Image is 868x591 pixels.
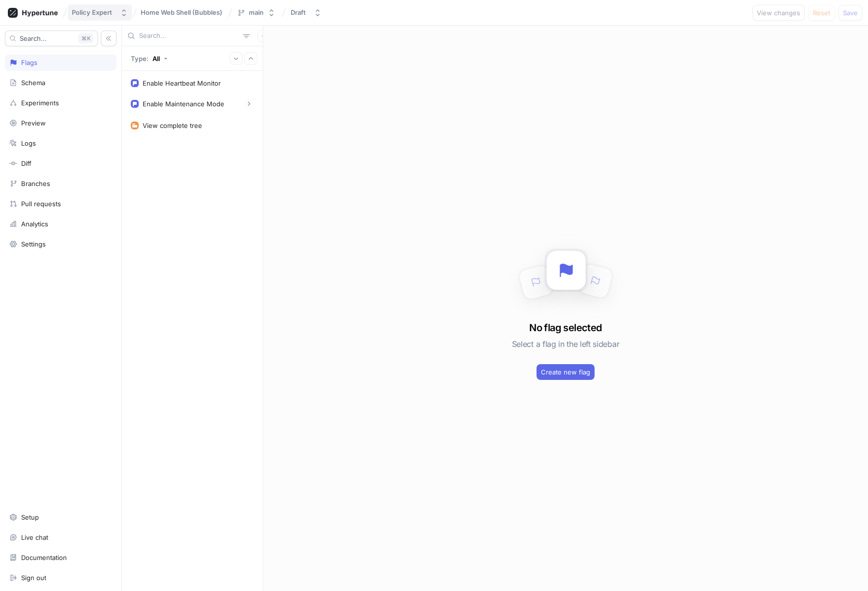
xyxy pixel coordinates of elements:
button: Search...K [5,31,98,46]
button: main [233,4,279,21]
button: Collapse all [244,52,257,65]
div: View complete tree [143,122,202,129]
div: Settings [21,240,46,248]
button: Draft [287,4,326,21]
div: Schema [21,79,45,87]
h3: No flag selected [529,320,601,335]
div: Draft [291,8,306,17]
span: Search... [20,35,47,41]
div: Diff [21,159,31,167]
div: Documentation [21,554,67,561]
div: All [152,55,160,62]
span: Home Web Shell (Bubbles) [141,9,222,16]
a: Documentation [5,549,117,566]
input: Search... [139,31,239,41]
div: Setup [21,513,39,521]
span: View changes [757,10,800,16]
div: Analytics [21,220,48,228]
div: Branches [21,180,50,187]
span: Create new flag [541,369,590,375]
div: main [249,8,264,17]
p: Type: [131,55,149,62]
div: Preview [21,119,46,127]
div: Flags [21,59,37,66]
div: Enable Heartbeat Monitor [143,79,221,87]
button: Type: All [127,50,171,67]
div: K [78,33,93,43]
button: Policy Expert [68,4,132,21]
button: View changes [752,5,805,21]
span: Save [843,10,858,16]
div: Enable Maintenance Mode [143,100,224,108]
button: Expand all [230,52,242,65]
div: Policy Expert [72,8,112,17]
span: Reset [813,10,830,16]
button: Save [838,5,862,21]
button: Create new flag [537,364,595,380]
div: Experiments [21,99,59,107]
h5: Select a flag in the left sidebar [512,335,619,353]
div: Sign out [21,574,46,582]
div: Pull requests [21,200,61,208]
div: Logs [21,139,36,147]
button: Reset [808,5,835,21]
div: Live chat [21,533,48,541]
